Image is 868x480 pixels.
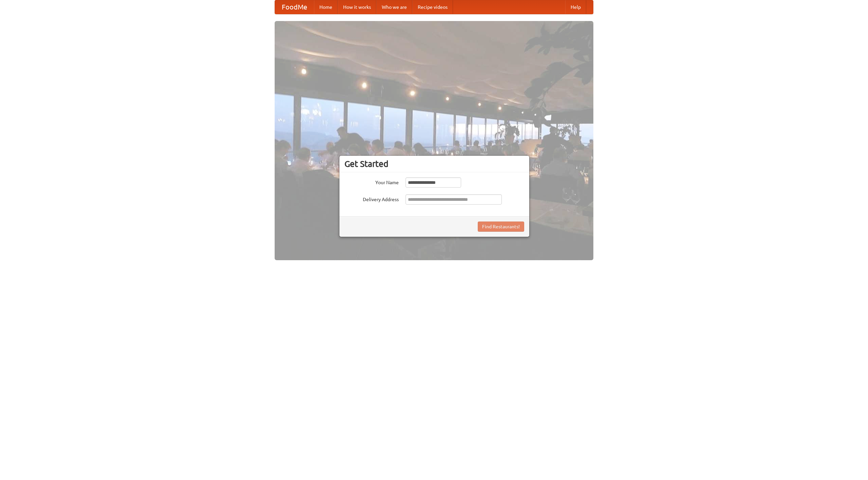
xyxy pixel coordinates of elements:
button: Find Restaurants! [478,222,524,232]
a: Recipe videos [412,0,453,14]
label: Your Name [344,177,399,186]
label: Delivery Address [344,194,399,203]
a: How it works [338,0,376,14]
a: Home [314,0,338,14]
a: FoodMe [275,0,314,14]
a: Help [565,0,586,14]
h3: Get Started [344,159,524,169]
a: Who we are [376,0,412,14]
